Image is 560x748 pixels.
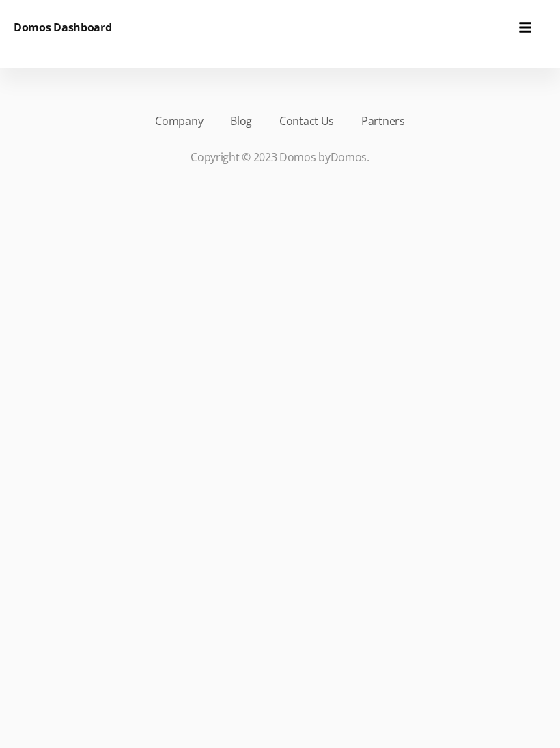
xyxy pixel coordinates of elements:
[230,113,252,129] a: Blog
[34,149,526,165] p: Copyright © 2023 Domos by .
[279,113,334,129] a: Contact Us
[14,19,112,36] h6: Domos Dashboard
[155,113,203,129] a: Company
[331,150,367,165] a: Domos
[361,113,405,129] a: Partners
